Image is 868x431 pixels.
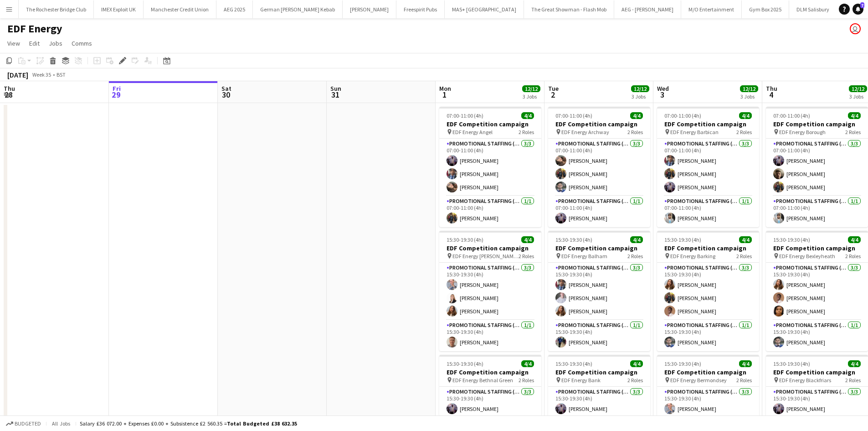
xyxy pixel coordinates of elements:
h3: EDF Competition campaign [766,120,868,128]
app-card-role: Promotional Staffing (Flyering Staff)3/315:30-19:30 (4h)[PERSON_NAME][PERSON_NAME][PERSON_NAME] [548,263,650,320]
span: 4 [765,89,777,100]
span: 4/4 [521,236,534,243]
button: MAS+ [GEOGRAPHIC_DATA] [445,0,524,18]
app-card-role: Promotional Staffing (Flyering Staff)3/307:00-11:00 (4h)[PERSON_NAME][PERSON_NAME][PERSON_NAME] [439,139,541,196]
span: 4/4 [739,360,752,367]
span: 15:30-19:30 (4h) [555,360,592,367]
span: 12/12 [740,85,758,92]
span: 2 Roles [845,253,861,260]
span: 28 [2,89,15,100]
span: 2 Roles [627,377,643,384]
span: 4/4 [848,112,861,119]
span: 29 [111,89,121,100]
span: Wed [657,84,669,93]
span: EDF Energy Bexleyheath [779,253,835,260]
span: 4/4 [630,360,643,367]
app-card-role: Promotional Staffing (Team Leader)1/107:00-11:00 (4h)[PERSON_NAME] [657,196,759,227]
app-card-role: Promotional Staffing (Team Leader)1/107:00-11:00 (4h)[PERSON_NAME] [766,196,868,227]
h3: EDF Competition campaign [657,244,759,252]
app-job-card: 07:00-11:00 (4h)4/4EDF Competition campaign EDF Energy Borough2 RolesPromotional Staffing (Flyeri... [766,107,868,227]
span: EDF Energy Bethnal Green [452,377,513,384]
span: Sun [330,84,341,93]
span: 4/4 [630,112,643,119]
span: 15:30-19:30 (4h) [447,236,483,243]
app-job-card: 07:00-11:00 (4h)4/4EDF Competition campaign EDF Energy Barbican2 RolesPromotional Staffing (Flyer... [657,107,759,227]
button: Budgeted [5,419,42,429]
button: The Rochester Bridge Club [19,0,94,18]
span: 15:30-19:30 (4h) [773,236,810,243]
span: EDF Energy Archway [561,129,609,135]
app-card-role: Promotional Staffing (Team Leader)1/115:30-19:30 (4h)[PERSON_NAME] [766,320,868,351]
app-job-card: 15:30-19:30 (4h)4/4EDF Competition campaign EDF Energy Bexleyheath2 RolesPromotional Staffing (Fl... [766,231,868,351]
span: 4/4 [521,112,534,119]
span: 2 Roles [736,377,752,384]
span: Week 35 [30,71,53,78]
span: 12/12 [522,85,540,92]
app-job-card: 07:00-11:00 (4h)4/4EDF Competition campaign EDF Energy Archway2 RolesPromotional Staffing (Flyeri... [548,107,650,227]
button: Manchester Credit Union [144,0,216,18]
app-card-role: Promotional Staffing (Team Leader)1/115:30-19:30 (4h)[PERSON_NAME] [548,320,650,351]
span: 4/4 [739,236,752,243]
span: 1 [438,89,451,100]
h3: EDF Competition campaign [548,244,650,252]
span: Jobs [49,39,62,47]
span: 2 Roles [519,253,534,260]
h3: EDF Competition campaign [439,120,541,128]
app-card-role: Promotional Staffing (Flyering Staff)3/307:00-11:00 (4h)[PERSON_NAME][PERSON_NAME][PERSON_NAME] [548,139,650,196]
button: AEG 2025 [216,0,253,18]
span: View [7,39,20,47]
app-job-card: 15:30-19:30 (4h)4/4EDF Competition campaign EDF Energy [PERSON_NAME][GEOGRAPHIC_DATA]2 RolesPromo... [439,231,541,351]
div: BST [56,71,66,78]
span: EDF Energy Bermondsey [670,377,727,384]
h3: EDF Competition campaign [657,368,759,376]
span: Sat [221,84,231,93]
button: [PERSON_NAME] [343,0,396,18]
span: Fri [113,84,121,93]
span: 2 Roles [627,129,643,135]
a: 7 [853,4,863,15]
h3: EDF Competition campaign [766,244,868,252]
span: 2 Roles [736,129,752,135]
span: 2 Roles [627,253,643,260]
span: EDF Energy [PERSON_NAME][GEOGRAPHIC_DATA] [452,253,519,260]
span: Tue [548,84,559,93]
span: 3 [656,89,669,100]
span: 15:30-19:30 (4h) [664,360,701,367]
app-job-card: 15:30-19:30 (4h)4/4EDF Competition campaign EDF Energy Balham2 RolesPromotional Staffing (Flyerin... [548,231,650,351]
app-card-role: Promotional Staffing (Flyering Staff)3/315:30-19:30 (4h)[PERSON_NAME][PERSON_NAME][PERSON_NAME] [439,263,541,320]
span: 2 Roles [519,377,534,384]
span: EDF Energy Bank [561,377,601,384]
span: 4/4 [739,112,752,119]
app-card-role: Promotional Staffing (Team Leader)1/107:00-11:00 (4h)[PERSON_NAME] [439,196,541,227]
span: 2 Roles [736,253,752,260]
button: DLM Salisbury [789,0,837,18]
button: IMEX Exploit UK [94,0,144,18]
button: Gym Box 2025 [742,0,789,18]
span: 07:00-11:00 (4h) [773,112,810,119]
button: German [PERSON_NAME] Kebab [253,0,343,18]
h3: EDF Competition campaign [439,368,541,376]
span: Mon [439,84,451,93]
app-card-role: Promotional Staffing (Team Leader)1/115:30-19:30 (4h)[PERSON_NAME] [439,320,541,351]
app-card-role: Promotional Staffing (Flyering Staff)3/307:00-11:00 (4h)[PERSON_NAME][PERSON_NAME][PERSON_NAME] [657,139,759,196]
span: 15:30-19:30 (4h) [773,360,810,367]
app-job-card: 15:30-19:30 (4h)4/4EDF Competition campaign EDF Energy Barking2 RolesPromotional Staffing (Flyeri... [657,231,759,351]
div: 3 Jobs [849,93,867,100]
div: 3 Jobs [632,93,649,100]
app-job-card: 07:00-11:00 (4h)4/4EDF Competition campaign EDF Energy Angel2 RolesPromotional Staffing (Flyering... [439,107,541,227]
div: 3 Jobs [740,93,758,100]
h3: EDF Competition campaign [439,244,541,252]
span: 4/4 [848,236,861,243]
app-card-role: Promotional Staffing (Flyering Staff)3/315:30-19:30 (4h)[PERSON_NAME][PERSON_NAME][PERSON_NAME] [766,263,868,320]
button: The Great Showman - Flash Mob [524,0,614,18]
span: EDF Energy Balham [561,253,607,260]
app-card-role: Promotional Staffing (Team Leader)1/115:30-19:30 (4h)[PERSON_NAME] [657,320,759,351]
span: 4/4 [521,360,534,367]
span: 7 [860,2,864,8]
h1: EDF Energy [7,22,62,36]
